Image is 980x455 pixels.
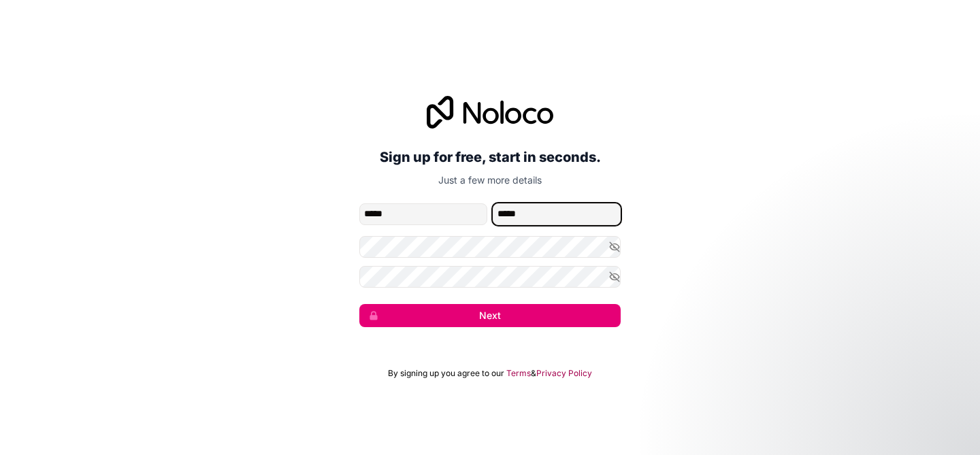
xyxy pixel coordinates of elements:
[359,304,621,327] button: Next
[506,368,531,379] a: Terms
[359,145,621,169] h2: Sign up for free, start in seconds.
[359,173,621,187] p: Just a few more details
[359,266,621,288] input: Confirm password
[536,368,592,379] a: Privacy Policy
[388,368,504,379] span: By signing up you agree to our
[493,203,621,225] input: family-name
[359,236,621,258] input: Password
[531,368,536,379] span: &
[708,353,980,448] iframe: Intercom notifications message
[359,203,487,225] input: given-name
